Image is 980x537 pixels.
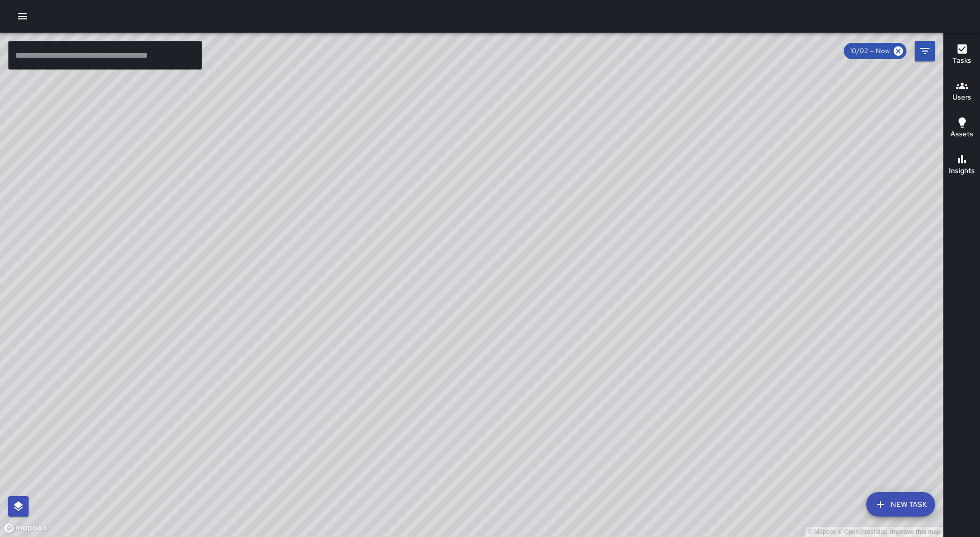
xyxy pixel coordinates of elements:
[944,74,980,110] button: Users
[866,492,935,517] button: New Task
[952,92,971,103] h6: Users
[944,147,980,184] button: Insights
[952,55,971,66] h6: Tasks
[844,46,896,56] span: 10/02 — Now
[915,41,935,61] button: Filters
[949,165,975,177] h6: Insights
[944,110,980,147] button: Assets
[944,37,980,74] button: Tasks
[844,43,906,59] div: 10/02 — Now
[950,129,973,140] h6: Assets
